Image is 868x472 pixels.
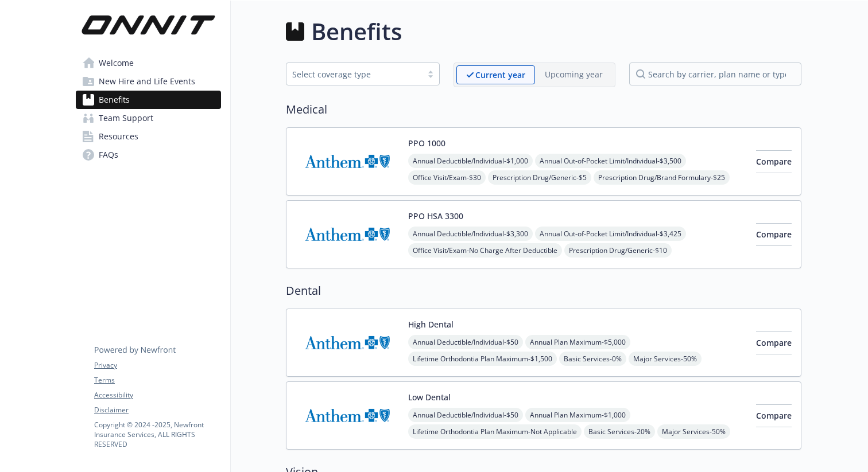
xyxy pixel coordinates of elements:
p: Current year [475,69,525,81]
a: Accessibility [94,390,220,400]
button: Compare [756,223,792,246]
img: Anthem Blue Cross carrier logo [296,210,399,259]
span: Compare [756,337,792,348]
button: PPO 1000 [408,137,445,149]
span: Basic Services - 20% [584,424,655,439]
a: FAQs [76,146,221,164]
button: Compare [756,150,792,173]
a: Terms [94,375,220,385]
button: PPO HSA 3300 [408,210,463,222]
img: Anthem Blue Cross carrier logo [296,137,399,186]
a: Disclaimer [94,405,220,415]
button: Low Dental [408,391,451,403]
span: Prescription Drug/Brand Formulary - $25 [594,170,730,185]
span: Annual Out-of-Pocket Limit/Individual - $3,425 [535,227,686,241]
span: Prescription Drug/Generic - $10 [564,243,672,258]
span: New Hire and Life Events [99,72,195,91]
a: Privacy [94,360,220,370]
h1: Benefits [311,14,402,49]
button: Compare [756,404,792,427]
span: Upcoming year [535,65,613,84]
span: Office Visit/Exam - No Charge After Deductible [408,243,562,258]
button: High Dental [408,318,454,330]
a: Benefits [76,91,221,109]
a: Resources [76,127,221,146]
span: Lifetime Orthodontia Plan Maximum - Not Applicable [408,424,582,439]
img: Anthem Blue Cross carrier logo [296,318,399,367]
span: Compare [756,229,792,240]
a: New Hire and Life Events [76,72,221,91]
span: Resources [99,127,138,146]
span: Annual Plan Maximum - $5,000 [525,335,630,349]
span: Annual Deductible/Individual - $3,300 [408,227,533,241]
span: Annual Out-of-Pocket Limit/Individual - $3,500 [535,154,686,168]
span: Lifetime Orthodontia Plan Maximum - $1,500 [408,352,557,366]
button: Compare [756,331,792,354]
span: Major Services - 50% [629,352,702,366]
h2: Dental [286,282,801,299]
span: Office Visit/Exam - $30 [408,170,486,185]
span: Major Services - 50% [657,424,730,439]
span: Prescription Drug/Generic - $5 [488,170,591,185]
p: Upcoming year [545,68,603,80]
span: Team Support [99,109,153,127]
span: Basic Services - 0% [559,352,626,366]
a: Welcome [76,54,221,72]
input: search by carrier, plan name or type [629,63,801,85]
img: Anthem Blue Cross carrier logo [296,391,399,440]
span: Annual Deductible/Individual - $50 [408,335,523,349]
span: Annual Deductible/Individual - $1,000 [408,154,533,168]
span: Welcome [99,54,134,72]
span: Compare [756,410,792,421]
p: Copyright © 2024 - 2025 , Newfront Insurance Services, ALL RIGHTS RESERVED [94,420,220,449]
span: Annual Plan Maximum - $1,000 [525,408,630,422]
a: Team Support [76,109,221,127]
span: FAQs [99,146,118,164]
span: Annual Deductible/Individual - $50 [408,408,523,422]
h2: Medical [286,101,801,118]
div: Select coverage type [292,68,416,80]
span: Benefits [99,91,130,109]
span: Compare [756,156,792,167]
